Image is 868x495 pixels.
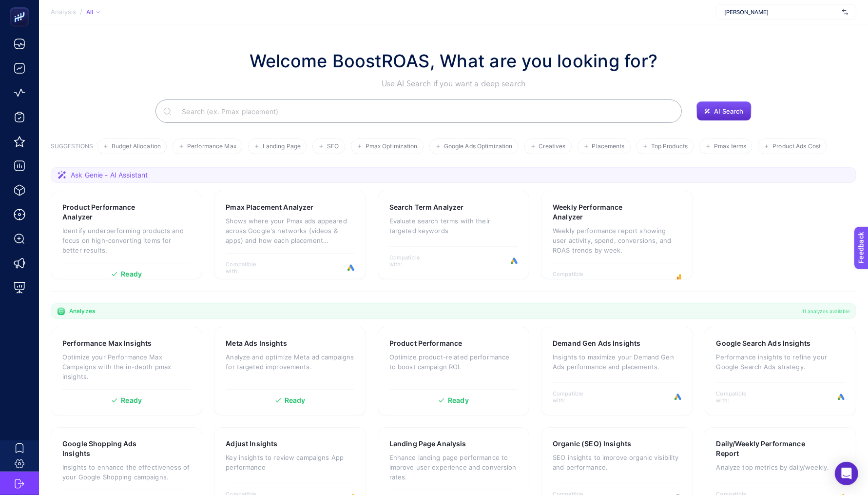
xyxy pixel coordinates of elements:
[553,226,681,255] p: Weekly performance report showing user activity, spend, conversions, and ROAS trends by week.
[86,8,100,16] div: All
[121,271,142,277] span: Ready
[214,327,366,416] a: Meta Ads InsightsAnalyze and optimize Meta ad campaigns for targeted improvements.Ready
[389,254,433,268] span: Compatible with:
[842,7,848,17] img: svg%3e
[250,78,658,90] p: Use AI Search if you want a deep search
[389,216,518,236] p: Evaluate search terms with their targeted keywords
[187,143,236,150] span: Performance Max
[705,327,856,416] a: Google Search Ads InsightsPerformance insights to refine your Google Search Ads strategy.Compatib...
[226,216,354,245] p: Shows where your Pmax ads appeared across Google's networks (videos & apps) and how each placemen...
[716,338,811,348] h3: Google Search Ads Insights
[716,390,760,404] span: Compatible with:
[250,48,658,74] h1: Welcome BoostROAS, What are you looking for?
[714,143,746,150] span: Pmax terms
[214,191,366,279] a: Pmax Placement AnalyzerShows where your Pmax ads appeared across Google's networks (videos & apps...
[327,143,339,150] span: SEO
[772,143,821,150] span: Product Ads Cost
[69,307,95,315] span: Analyzes
[553,390,597,404] span: Compatible with:
[62,462,191,482] p: Insights to enhance the effectiveness of your Google Shopping campaigns.
[112,143,161,150] span: Budget Allocation
[724,8,838,16] span: [PERSON_NAME]
[651,143,688,150] span: Top Products
[62,226,191,255] p: Identify underperforming products and focus on high-converting items for better results.
[389,352,518,372] p: Optimize product-related performance to boost campaign ROI.
[378,191,529,279] a: Search Term AnalyzerEvaluate search terms with their targeted keywordsCompatible with:
[71,170,148,180] span: Ask Genie - AI Assistant
[366,143,418,150] span: Pmax Optimization
[716,462,845,472] p: Analyze top metrics by daily/weekly.
[378,327,529,416] a: Product PerformanceOptimize product-related performance to boost campaign ROI.Ready
[714,107,743,115] span: AI Search
[226,261,270,275] span: Compatible with:
[553,338,640,348] h3: Demand Gen Ads Insights
[174,98,674,125] input: Search
[226,202,313,212] h3: Pmax Placement Analyzer
[62,338,152,348] h3: Performance Max Insights
[80,8,82,16] span: /
[541,191,693,279] a: Weekly Performance AnalyzerWeekly performance report showing user activity, spend, conversions, a...
[716,439,815,458] h3: Daily/Weekly Performance Report
[444,143,513,150] span: Google Ads Optimization
[835,462,858,485] div: Open Intercom Messenger
[226,439,277,449] h3: Adjust Insights
[6,3,37,11] span: Feedback
[553,271,597,284] span: Compatible with:
[553,202,650,222] h3: Weekly Performance Analyzer
[62,202,160,222] h3: Product Performance Analyzer
[448,397,469,404] span: Ready
[62,352,191,381] p: Optimize your Performance Max Campaigns with the in-depth pmax insights.
[389,453,518,482] p: Enhance landing page performance to improve user experience and conversion rates.
[553,352,681,372] p: Insights to maximize your Demand Gen Ads performance and placements.
[285,397,306,404] span: Ready
[51,191,202,279] a: Product Performance AnalyzerIdentify underperforming products and focus on high-converting items ...
[226,352,354,372] p: Analyze and optimize Meta ad campaigns for targeted improvements.
[226,453,354,472] p: Key insights to review campaigns App performance
[263,143,301,150] span: Landing Page
[226,338,287,348] h3: Meta Ads Insights
[51,8,76,16] span: Analysis
[802,307,850,315] span: 11 analyzes available
[696,101,751,121] button: AI Search
[62,439,160,458] h3: Google Shopping Ads Insights
[553,439,631,449] h3: Organic (SEO) Insights
[553,453,681,472] p: SEO insights to improve organic visibility and performance.
[716,352,845,372] p: Performance insights to refine your Google Search Ads strategy.
[539,143,566,150] span: Creatives
[51,327,202,416] a: Performance Max InsightsOptimize your Performance Max Campaigns with the in-depth pmax insights.R...
[121,397,142,404] span: Ready
[51,142,93,154] h3: SUGGESTIONS
[389,338,463,348] h3: Product Performance
[389,439,466,449] h3: Landing Page Analysis
[592,143,625,150] span: Placements
[541,327,693,416] a: Demand Gen Ads InsightsInsights to maximize your Demand Gen Ads performance and placements.Compat...
[389,202,464,212] h3: Search Term Analyzer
